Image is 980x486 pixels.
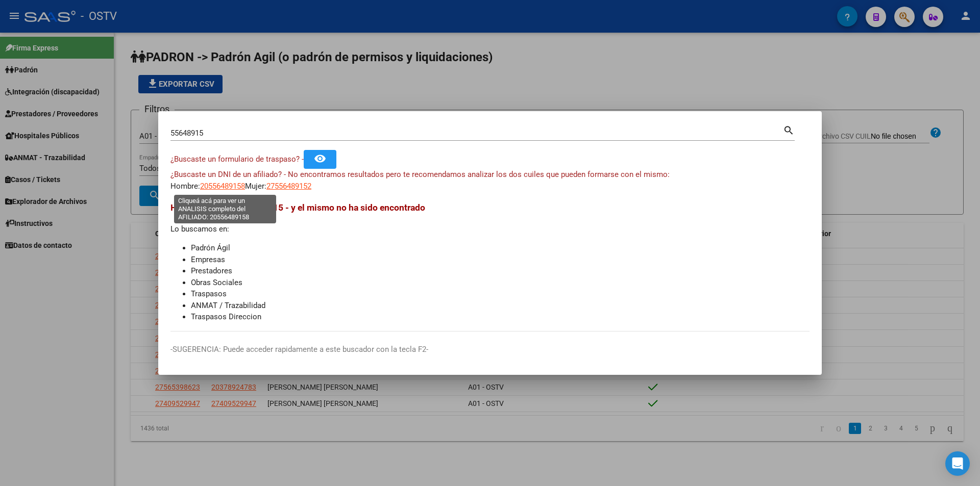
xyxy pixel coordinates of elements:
li: Traspasos [191,288,810,300]
div: Lo buscamos en: [170,201,810,323]
span: Hemos buscado - 55648915 - y el mismo no ha sido encontrado [170,202,425,213]
div: Open Intercom Messenger [945,451,970,476]
li: Prestadores [191,265,810,277]
p: -SUGERENCIA: Puede acceder rapidamente a este buscador con la tecla F2- [170,344,810,355]
li: Obras Sociales [191,277,810,289]
div: Hombre: Mujer: [170,169,810,192]
li: Empresas [191,254,810,266]
li: Padrón Ágil [191,242,810,254]
mat-icon: remove_red_eye [314,152,326,165]
li: Traspasos Direccion [191,311,810,323]
span: 27556489152 [266,182,311,191]
mat-icon: search [783,123,795,136]
span: ¿Buscaste un DNI de un afiliado? - No encontramos resultados pero te recomendamos analizar los do... [170,170,670,179]
span: ¿Buscaste un formulario de traspaso? - [170,155,304,164]
span: 20556489158 [200,182,245,191]
li: ANMAT / Trazabilidad [191,300,810,312]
